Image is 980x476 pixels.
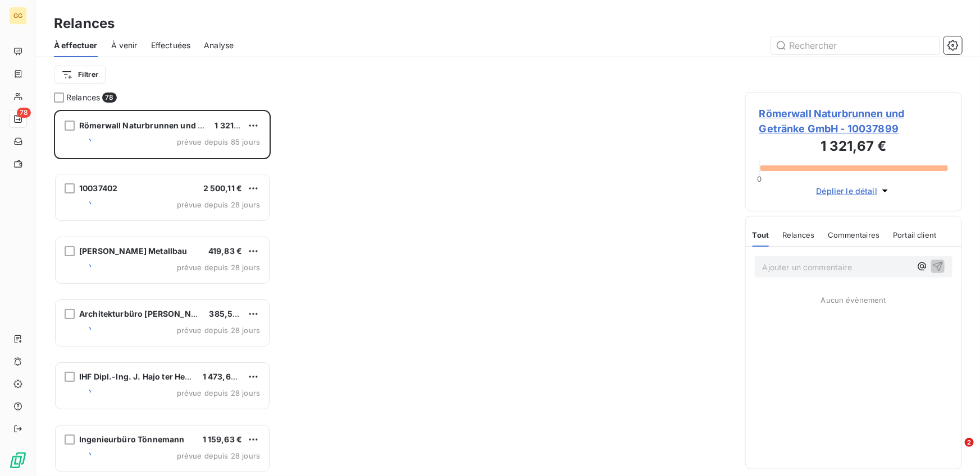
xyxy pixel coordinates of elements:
[215,121,254,130] span: 1 321,67 €
[54,110,271,476] div: grid
[209,309,245,318] span: 385,56 €
[753,230,769,239] span: Tout
[54,13,115,34] h3: Relances
[821,295,886,304] span: Aucun évènement
[759,106,948,136] span: Römerwall Naturbrunnen und Getränke GmbH - 10037899
[782,230,814,239] span: Relances
[79,435,184,444] span: Ingenieurbüro Tönnemann
[9,451,27,469] img: Logo LeanPay
[177,263,260,272] span: prévue depuis 28 jours
[79,246,187,256] span: [PERSON_NAME] Metallbau
[54,40,98,51] span: À effectuer
[817,185,878,197] span: Déplier le détail
[79,183,117,193] span: 10037402
[79,121,260,130] span: Römerwall Naturbrunnen und Getränke GmbH
[771,36,940,54] input: Rechercher
[9,110,26,128] a: 78
[759,136,948,159] h3: 1 321,67 €
[203,435,243,444] span: 1 159,63 €
[66,92,100,103] span: Relances
[942,438,969,465] iframe: Intercom live chat
[17,108,31,118] span: 78
[965,438,974,447] span: 2
[828,230,880,239] span: Commentaires
[111,40,138,51] span: À venir
[54,66,106,84] button: Filtrer
[203,372,244,381] span: 1 473,66 €
[79,372,197,381] span: IHF Dipl.-Ing. J. Hajo ter Heide
[893,230,936,239] span: Portail client
[79,309,212,318] span: Architekturbüro [PERSON_NAME]
[813,184,895,197] button: Déplier le détail
[758,174,762,183] span: 0
[177,451,260,460] span: prévue depuis 28 jours
[203,183,243,193] span: 2 500,11 €
[177,200,260,209] span: prévue depuis 28 jours
[102,93,116,103] span: 78
[177,389,260,398] span: prévue depuis 28 jours
[177,326,260,335] span: prévue depuis 28 jours
[177,137,260,146] span: prévue depuis 85 jours
[204,40,234,51] span: Analyse
[208,246,242,256] span: 419,83 €
[151,40,191,51] span: Effectuées
[9,7,27,25] div: GG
